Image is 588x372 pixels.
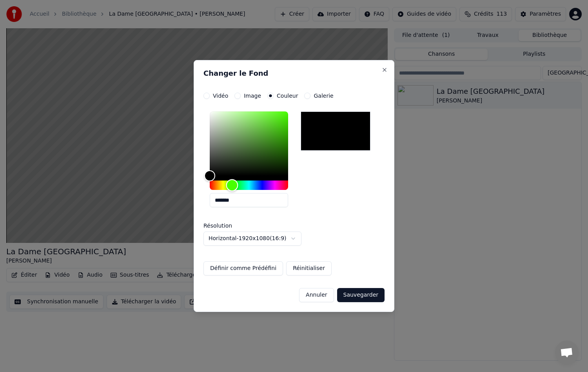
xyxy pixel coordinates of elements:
[299,288,334,302] button: Annuler
[314,93,333,98] label: Galerie
[277,93,298,98] label: Couleur
[203,70,385,77] h2: Changer le Fond
[213,93,228,98] label: Vidéo
[286,261,332,275] button: Réinitialiser
[244,93,261,98] label: Image
[337,288,385,302] button: Sauvegarder
[210,111,288,176] div: Color
[203,223,282,228] label: Résolution
[203,261,283,275] button: Définir comme Prédéfini
[210,181,288,190] div: Hue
